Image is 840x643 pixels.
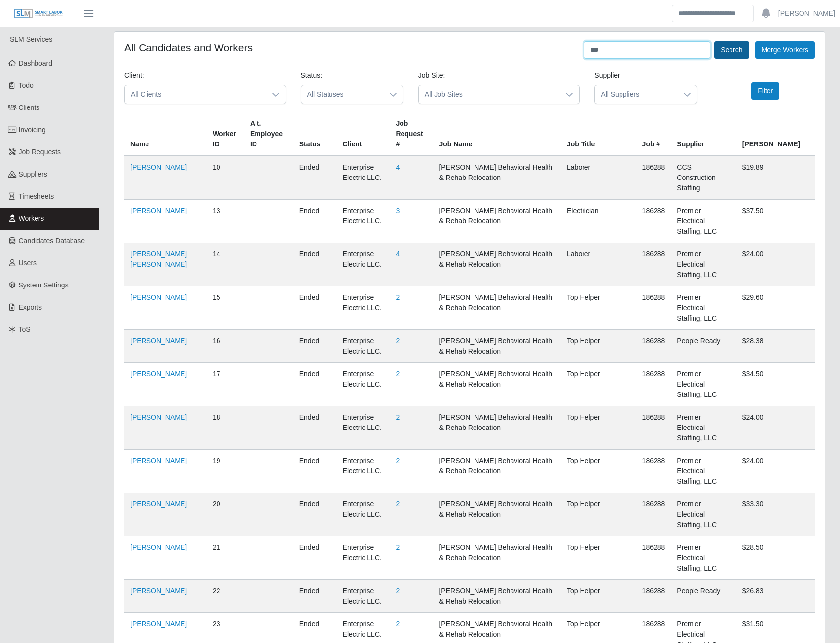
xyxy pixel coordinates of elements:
[19,192,54,200] span: Timesheets
[736,330,815,363] td: $28.38
[396,457,400,464] a: 2
[293,243,337,286] td: ended
[736,406,815,450] td: $24.00
[671,243,736,286] td: Premier Electrical Staffing, LLC
[337,493,390,536] td: Enterprise Electric LLC.
[125,85,266,104] span: All Clients
[124,71,144,81] label: Client:
[396,207,400,214] a: 3
[433,286,561,330] td: [PERSON_NAME] Behavioral Health & Rehab Relocation
[390,112,433,156] th: Job Request #
[736,493,815,536] td: $33.30
[207,536,244,580] td: 21
[714,41,749,59] button: Search
[396,250,400,258] a: 4
[636,493,671,536] td: 186288
[124,112,207,156] th: Name
[130,250,187,268] a: [PERSON_NAME] [PERSON_NAME]
[207,112,244,156] th: Worker ID
[636,156,671,200] td: 186288
[736,363,815,406] td: $34.50
[671,493,736,536] td: Premier Electrical Staffing, LLC
[561,112,636,156] th: Job Title
[561,493,636,536] td: Top Helper
[19,81,34,89] span: Todo
[130,163,187,171] a: [PERSON_NAME]
[433,580,561,613] td: [PERSON_NAME] Behavioral Health & Rehab Relocation
[736,200,815,243] td: $37.50
[561,156,636,200] td: Laborer
[594,71,621,81] label: Supplier:
[207,286,244,330] td: 15
[736,156,815,200] td: $19.89
[636,363,671,406] td: 186288
[337,406,390,450] td: Enterprise Electric LLC.
[433,200,561,243] td: [PERSON_NAME] Behavioral Health & Rehab Relocation
[671,330,736,363] td: People Ready
[130,457,187,464] a: [PERSON_NAME]
[433,156,561,200] td: [PERSON_NAME] Behavioral Health & Rehab Relocation
[671,200,736,243] td: Premier Electrical Staffing, LLC
[736,536,815,580] td: $28.50
[433,493,561,536] td: [PERSON_NAME] Behavioral Health & Rehab Relocation
[636,243,671,286] td: 186288
[671,450,736,493] td: Premier Electrical Staffing, LLC
[301,85,383,104] span: All Statuses
[396,293,400,301] a: 2
[19,126,46,134] span: Invoicing
[433,330,561,363] td: [PERSON_NAME] Behavioral Health & Rehab Relocation
[671,156,736,200] td: CCS Construction Staffing
[244,112,293,156] th: Alt. Employee ID
[19,214,44,222] span: Workers
[396,620,400,628] a: 2
[130,620,187,628] a: [PERSON_NAME]
[337,330,390,363] td: Enterprise Electric LLC.
[207,330,244,363] td: 16
[130,207,187,214] a: [PERSON_NAME]
[19,303,42,311] span: Exports
[207,156,244,200] td: 10
[207,580,244,613] td: 22
[561,580,636,613] td: Top Helper
[636,580,671,613] td: 186288
[130,543,187,551] a: [PERSON_NAME]
[130,587,187,595] a: [PERSON_NAME]
[561,330,636,363] td: Top Helper
[19,170,47,178] span: Suppliers
[19,259,37,267] span: Users
[736,286,815,330] td: $29.60
[396,500,400,508] a: 2
[19,59,53,67] span: Dashboard
[130,500,187,508] a: [PERSON_NAME]
[19,237,85,245] span: Candidates Database
[293,363,337,406] td: ended
[671,536,736,580] td: Premier Electrical Staffing, LLC
[10,36,52,43] span: SLM Services
[207,363,244,406] td: 17
[433,363,561,406] td: [PERSON_NAME] Behavioral Health & Rehab Relocation
[207,493,244,536] td: 20
[671,112,736,156] th: Supplier
[293,450,337,493] td: ended
[124,41,253,54] h4: All Candidates and Workers
[337,200,390,243] td: Enterprise Electric LLC.
[671,286,736,330] td: Premier Electrical Staffing, LLC
[293,112,337,156] th: Status
[672,5,754,22] input: Search
[293,536,337,580] td: ended
[636,330,671,363] td: 186288
[207,406,244,450] td: 18
[337,112,390,156] th: Client
[293,580,337,613] td: ended
[337,156,390,200] td: Enterprise Electric LLC.
[419,85,560,104] span: All Job Sites
[207,243,244,286] td: 14
[561,536,636,580] td: Top Helper
[671,580,736,613] td: People Ready
[751,82,779,100] button: Filter
[636,286,671,330] td: 186288
[636,536,671,580] td: 186288
[561,450,636,493] td: Top Helper
[396,337,400,345] a: 2
[595,85,677,104] span: All Suppliers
